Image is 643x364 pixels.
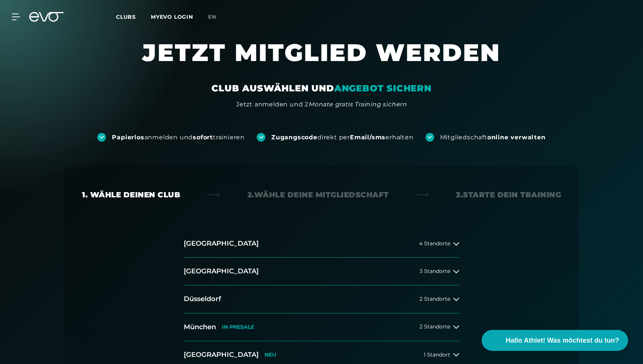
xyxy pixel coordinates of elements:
[271,134,317,141] strong: Zugangscode
[236,100,407,109] div: Jetzt anmelden und 2
[419,241,450,246] span: 4 Standorte
[184,258,459,285] button: [GEOGRAPHIC_DATA]3 Standorte
[211,82,431,94] div: CLUB AUSWÄHLEN UND
[350,134,386,141] strong: Email/sms
[184,322,216,332] h2: München
[97,37,546,82] h1: JETZT MITGLIED WERDEN
[420,324,450,330] span: 2 Standorte
[116,13,151,20] a: Clubs
[184,267,259,276] h2: [GEOGRAPHIC_DATA]
[420,269,450,274] span: 3 Standorte
[247,189,389,200] div: 2. Wähle deine Mitgliedschaft
[420,296,450,302] span: 2 Standorte
[116,13,136,20] span: Clubs
[487,134,546,141] strong: online verwalten
[506,336,619,346] span: Hallo Athlet! Was möchtest du tun?
[184,294,221,304] h2: Düsseldorf
[208,13,216,20] span: en
[222,324,254,330] p: IN PRESALE
[265,352,276,358] p: NEU
[482,330,628,351] button: Hallo Athlet! Was möchtest du tun?
[184,313,459,341] button: MünchenIN PRESALE2 Standorte
[424,352,450,358] span: 1 Standort
[440,133,546,142] div: Mitgliedschaft
[151,13,193,20] a: MYEVO LOGIN
[456,189,561,200] div: 3. Starte dein Training
[112,133,245,142] div: anmelden und trainieren
[112,134,144,141] strong: Papierlos
[184,350,259,360] h2: [GEOGRAPHIC_DATA]
[184,230,459,258] button: [GEOGRAPHIC_DATA]4 Standorte
[308,101,407,108] em: Monate gratis Training sichern
[208,13,225,21] a: en
[271,133,413,142] div: direkt per erhalten
[334,83,432,94] em: ANGEBOT SICHERN
[193,134,213,141] strong: sofort
[82,189,180,200] div: 1. Wähle deinen Club
[184,285,459,313] button: Düsseldorf2 Standorte
[184,239,259,248] h2: [GEOGRAPHIC_DATA]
